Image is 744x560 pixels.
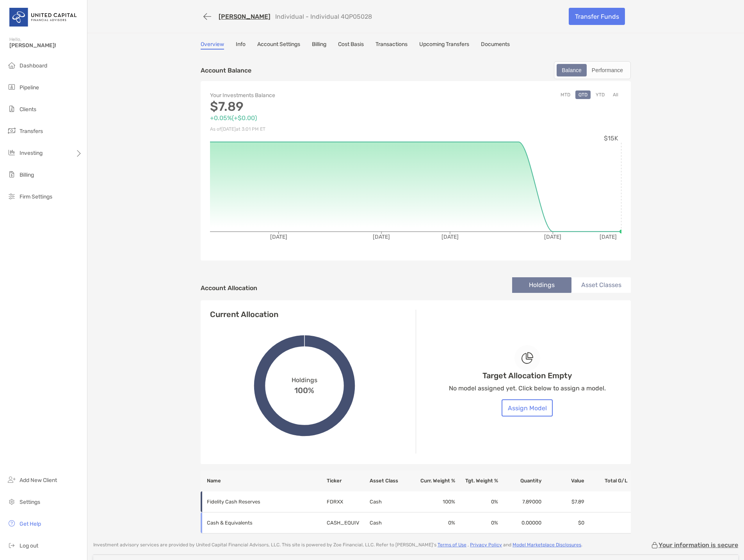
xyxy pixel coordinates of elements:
[438,542,466,548] a: Terms of Use
[270,234,287,240] tspan: [DATE]
[542,491,585,512] td: $7.89
[604,135,618,142] tspan: $15K
[275,13,372,20] p: Individual - Individual 4QP05028
[593,90,608,99] button: YTD
[7,60,16,70] img: dashboard icon
[20,193,52,200] span: Firm Settings
[219,13,271,20] a: [PERSON_NAME]
[20,150,43,156] span: Investing
[201,284,257,292] h4: Account Allocation
[207,518,316,528] p: Cash & Equivalents
[20,542,38,549] span: Log out
[294,384,314,395] span: 100%
[201,470,326,491] th: Name
[7,541,16,550] img: logout icon
[569,8,625,25] a: Transfer Funds
[338,41,364,50] a: Cost Basis
[482,371,572,380] h4: Target Allocation Empty
[557,65,586,76] div: Balance
[326,512,369,533] td: CASH_EQUIV
[7,126,16,135] img: transfers icon
[369,491,412,512] td: Cash
[542,470,585,491] th: Value
[412,491,455,512] td: 100 %
[210,310,278,319] h4: Current Allocation
[557,90,573,99] button: MTD
[412,512,455,533] td: 0 %
[7,104,16,113] img: clients icon
[210,124,416,134] p: As of [DATE] at 3:01 PM ET
[7,475,16,484] img: add_new_client icon
[412,470,455,491] th: Curr. Weight %
[7,170,16,179] img: billing icon
[502,399,553,416] button: Assign Model
[470,542,502,548] a: Privacy Policy
[20,499,40,505] span: Settings
[257,41,300,50] a: Account Settings
[498,470,541,491] th: Quantity
[7,82,16,92] img: pipeline icon
[207,497,316,507] p: Fidelity Cash Reserves
[20,128,43,135] span: Transfers
[575,90,591,99] button: QTD
[456,512,498,533] td: 0 %
[7,519,16,528] img: get-help icon
[498,491,541,512] td: 7.89000
[456,491,498,512] td: 0 %
[20,84,39,91] span: Pipeline
[369,512,412,533] td: Cash
[20,477,57,484] span: Add New Client
[659,541,738,549] p: Your information is secure
[542,512,585,533] td: $0
[292,376,317,384] span: Holdings
[9,3,78,31] img: United Capital Logo
[376,41,408,50] a: Transactions
[600,234,617,240] tspan: [DATE]
[369,470,412,491] th: Asset Class
[512,277,571,293] li: Holdings
[7,148,16,157] img: investing icon
[312,41,326,50] a: Billing
[326,491,369,512] td: FDRXX
[236,41,246,50] a: Info
[544,234,561,240] tspan: [DATE]
[587,65,627,76] div: Performance
[210,113,416,123] p: +0.05% ( +$0.00 )
[513,542,581,548] a: Model Marketplace Disclosures
[449,383,606,393] p: No model assigned yet. Click below to assign a model.
[210,102,416,112] p: $7.89
[20,172,34,178] span: Billing
[210,90,416,100] p: Your Investments Balance
[419,41,469,50] a: Upcoming Transfers
[7,497,16,506] img: settings icon
[571,277,631,293] li: Asset Classes
[201,41,224,50] a: Overview
[7,191,16,201] img: firm-settings icon
[93,542,582,548] p: Investment advisory services are provided by United Capital Financial Advisors, LLC . This site i...
[441,234,459,240] tspan: [DATE]
[456,470,498,491] th: Tgt. Weight %
[20,106,36,113] span: Clients
[326,470,369,491] th: Ticker
[373,234,390,240] tspan: [DATE]
[585,470,631,491] th: Total G/L
[498,512,541,533] td: 0.00000
[20,521,41,527] span: Get Help
[554,61,631,79] div: segmented control
[20,62,47,69] span: Dashboard
[9,42,82,49] span: [PERSON_NAME]!
[610,90,621,99] button: All
[201,66,251,75] p: Account Balance
[481,41,510,50] a: Documents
